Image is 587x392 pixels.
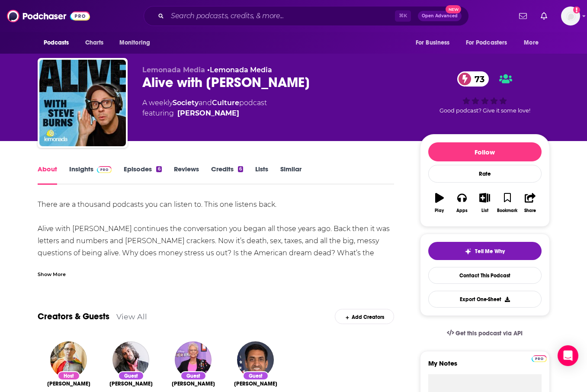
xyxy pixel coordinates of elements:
div: Play [435,208,444,213]
a: Credits6 [211,165,243,185]
a: Steve Burns [177,108,239,119]
span: Tell Me Why [475,248,505,255]
div: Rate [428,165,542,183]
img: Alive with Steve Burns [39,60,126,146]
svg: Add a profile image [573,6,580,13]
span: Monitoring [119,37,150,49]
button: open menu [410,35,461,51]
img: Podchaser Pro [97,166,112,173]
a: Reviews [174,165,199,185]
span: For Podcasters [466,37,507,49]
span: [PERSON_NAME] [234,380,277,387]
button: Bookmark [496,187,519,218]
img: User Profile [561,6,580,26]
a: Charts [80,35,109,51]
span: [PERSON_NAME] [47,380,90,387]
button: Share [519,187,541,218]
button: open menu [460,35,520,51]
a: Similar [280,165,302,185]
a: Jamie Lee Curtis [172,380,215,387]
span: [PERSON_NAME] [109,380,153,387]
a: Society [173,99,199,107]
button: tell me why sparkleTell Me Why [428,242,542,260]
span: Charts [85,37,104,49]
a: Lemonada Media [210,66,272,74]
a: Show notifications dropdown [516,9,530,23]
img: Steve Burns [50,341,87,378]
button: Follow [428,142,542,161]
a: Episodes6 [124,165,161,185]
img: Podchaser Pro [532,355,547,362]
a: View All [116,312,147,321]
div: Host [58,371,80,380]
button: Export One-Sheet [428,291,542,308]
a: InsightsPodchaser Pro [69,165,112,185]
span: Get this podcast via API [455,330,523,337]
div: Guest [243,371,269,380]
img: tell me why sparkle [465,248,472,255]
div: Open Intercom Messenger [558,345,578,366]
div: Guest [118,371,144,380]
div: Guest [180,371,206,380]
img: Jamie Lee Curtis [175,341,212,378]
div: Apps [456,208,468,213]
button: Apps [451,187,473,218]
span: 73 [466,71,489,87]
label: My Notes [428,359,542,374]
span: featuring [142,108,267,119]
div: Share [524,208,536,213]
span: and [199,99,212,107]
span: ⌘ K [395,10,411,22]
a: Contact This Podcast [428,267,542,284]
div: Bookmark [497,208,517,213]
img: Wayne Coyne [112,341,149,378]
a: Rohit Khanna [234,380,277,387]
button: List [473,187,496,218]
span: Open Advanced [422,14,458,18]
button: open menu [113,35,161,51]
div: A weekly podcast [142,98,267,119]
span: Podcasts [44,37,69,49]
span: For Business [416,37,450,49]
a: Get this podcast via API [440,323,530,344]
button: Show profile menu [561,6,580,26]
span: New [446,5,461,13]
button: Open AdvancedNew [418,11,462,21]
div: 6 [238,166,243,172]
a: Show notifications dropdown [537,9,551,23]
button: open menu [518,35,549,51]
a: Steve Burns [47,380,90,387]
a: Culture [212,99,239,107]
a: Pro website [532,354,547,362]
a: About [38,165,57,185]
button: open menu [38,35,80,51]
a: Wayne Coyne [109,380,153,387]
img: Podchaser - Follow, Share and Rate Podcasts [7,8,90,24]
div: Add Creators [335,309,394,324]
div: 73Good podcast? Give it some love! [420,66,550,119]
span: Lemonada Media [142,66,205,74]
span: • [207,66,272,74]
div: There are a thousand podcasts you can listen to. This one listens back. Alive with [PERSON_NAME] ... [38,199,395,380]
img: Rohit Khanna [237,341,274,378]
button: Play [428,187,451,218]
a: 73 [457,71,489,87]
span: Logged in as shcarlos [561,6,580,26]
div: Search podcasts, credits, & more... [144,6,469,26]
div: 6 [156,166,161,172]
a: Lists [255,165,268,185]
span: [PERSON_NAME] [172,380,215,387]
a: Creators & Guests [38,311,109,322]
span: Good podcast? Give it some love! [439,107,530,114]
div: List [481,208,488,213]
input: Search podcasts, credits, & more... [167,9,395,23]
span: More [524,37,539,49]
